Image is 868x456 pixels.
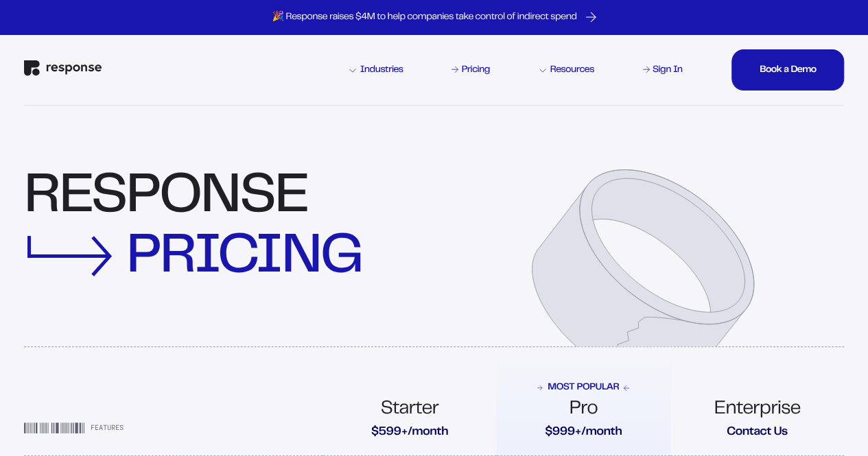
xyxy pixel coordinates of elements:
[349,65,403,75] div: Industries
[24,422,322,440] div: Features
[126,233,362,284] div: pricing
[653,65,683,75] div: Sign In
[537,382,629,394] span: Most Popular
[24,60,101,76] img: Response Logo
[381,400,439,419] span: Starter
[24,173,365,289] div: response
[714,400,800,419] span: Enterprise
[539,65,594,75] div: Resources
[569,400,597,419] span: Pro
[727,425,788,440] span: Contact Us
[461,65,489,75] div: Pricing
[371,425,448,440] span: $599+/month
[272,11,576,23] p: 🎉 Response raises $4M to help companies take control of indirect spend
[24,60,101,80] a: Response Home
[545,425,622,440] span: $999+/month
[450,62,492,77] a: Pricing
[641,62,685,77] a: Sign In
[731,49,843,91] button: Book a DemoBook a DemoBook a Demo
[760,65,816,75] div: Book a Demo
